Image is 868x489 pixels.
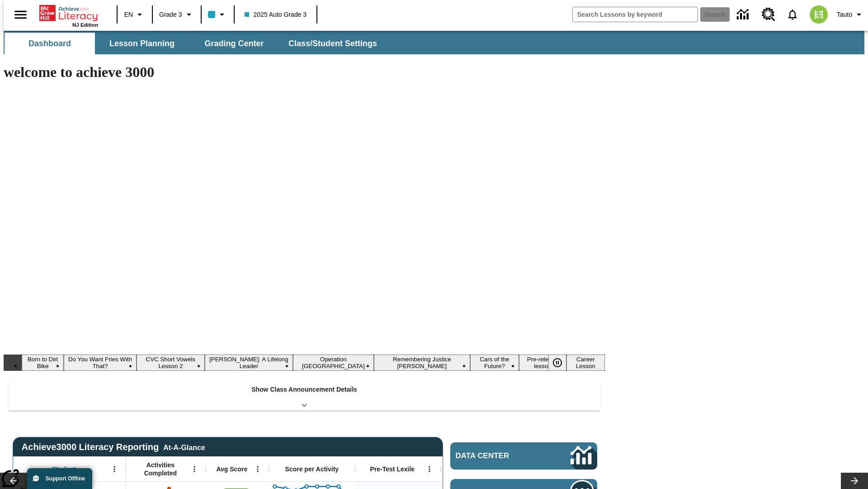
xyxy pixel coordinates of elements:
[46,475,85,482] span: Support Offline
[470,355,519,371] button: Slide 7 Cars of the Future?
[4,64,605,81] h1: welcome to achieve 3000
[251,462,264,476] button: Open Menu
[4,33,385,54] div: SubNavbar
[108,462,121,476] button: Open Menu
[293,355,374,371] button: Slide 5 Operation London Bridge
[4,31,864,54] div: SubNavbar
[548,355,566,371] button: Pause
[204,6,231,23] button: Class color is light blue. Change class color
[251,385,357,394] p: Show Class Announcement Details
[156,6,198,23] button: Grade: Grade 3, Select a grade
[188,462,201,476] button: Open Menu
[548,355,576,371] div: Pause
[39,4,98,22] a: Home
[756,2,781,27] a: Resource Center, Will open in new tab
[833,6,868,23] button: Profile/Settings
[281,33,384,54] button: Class/Student Settings
[804,3,833,26] button: Select a new avatar
[450,442,597,470] a: Data Center
[245,10,307,19] span: 2025 Auto Grade 3
[22,355,64,371] button: Slide 1 Born to Dirt Bike
[7,1,34,28] button: Open side menu
[52,465,75,473] span: Student
[810,5,828,24] img: avatar image
[837,10,852,19] span: Tauto
[5,33,95,54] button: Dashboard
[285,465,339,473] span: Score per Activity
[781,3,804,26] a: Notifications
[456,451,540,460] span: Data Center
[423,462,436,476] button: Open Menu
[22,442,205,452] span: Achieve3000 Literacy Reporting
[131,461,190,477] span: Activities Completed
[841,473,868,489] button: Lesson carousel, Next
[159,10,182,19] span: Grade 3
[374,355,470,371] button: Slide 6 Remembering Justice O'Connor
[72,22,98,28] span: NJ Edition
[64,355,136,371] button: Slide 2 Do You Want Fries With That?
[8,379,600,411] div: Show Class Announcement Details
[205,355,293,371] button: Slide 4 Dianne Feinstein: A Lifelong Leader
[39,3,98,28] div: Home
[573,7,698,22] input: search field
[124,10,133,19] span: EN
[189,33,279,54] button: Grading Center
[137,355,205,371] button: Slide 3 CVC Short Vowels Lesson 2
[27,468,92,489] button: Support Offline
[731,2,756,27] a: Data Center
[97,33,187,54] button: Lesson Planning
[163,442,205,452] div: At-A-Glance
[566,355,605,371] button: Slide 9 Career Lesson
[120,6,149,23] button: Language: EN, Select a language
[519,355,566,371] button: Slide 8 Pre-release lesson
[370,465,415,473] span: Pre-Test Lexile
[216,465,247,473] span: Avg Score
